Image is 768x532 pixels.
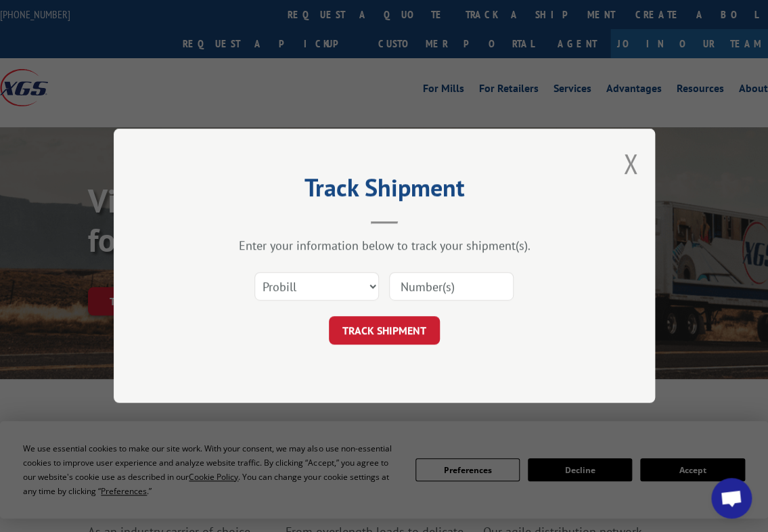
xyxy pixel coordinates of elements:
[181,238,587,254] div: Enter your information below to track your shipment(s).
[329,317,440,345] button: TRACK SHIPMENT
[389,273,514,301] input: Number(s)
[711,478,752,518] div: Open chat
[181,178,587,204] h2: Track Shipment
[623,146,638,181] button: Close modal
